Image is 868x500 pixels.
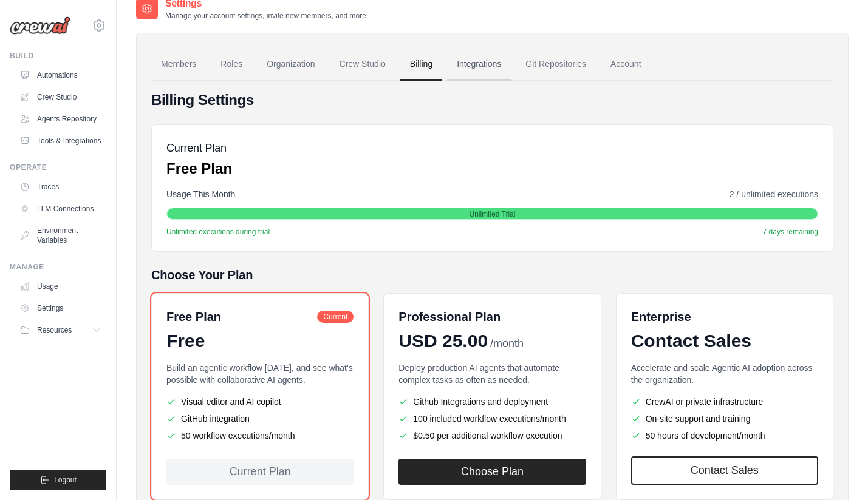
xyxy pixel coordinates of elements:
span: Usage This Month [166,188,235,200]
div: Contact Sales [631,330,818,352]
span: /month [490,336,524,352]
p: Free Plan [166,159,232,178]
li: On-site support and training [631,413,818,425]
p: Build an agentic workflow [DATE], and see what's possible with collaborative AI agents. [166,362,354,386]
a: Roles [211,48,252,81]
li: $0.50 per additional workflow execution [398,430,586,442]
span: 2 / unlimited executions [730,188,818,200]
div: Manage [10,262,106,272]
a: Crew Studio [330,48,395,81]
a: Crew Studio [15,87,106,107]
a: Environment Variables [15,221,106,250]
a: Git Repositories [516,48,596,81]
p: Deploy production AI agents that automate complex tasks as often as needed. [398,362,586,386]
div: Free [166,330,354,352]
a: LLM Connections [15,199,106,218]
a: Contact Sales [631,456,818,485]
a: Agents Repository [15,109,106,129]
div: Build [10,51,106,61]
h6: Professional Plan [398,308,501,325]
span: 7 days remaining [763,227,818,237]
li: Github Integrations and deployment [398,396,586,408]
div: Current Plan [166,459,354,485]
a: Traces [15,177,106,197]
span: Unlimited Trial [469,209,515,219]
li: 50 workflow executions/month [166,430,354,442]
a: Billing [400,48,442,81]
li: GitHub integration [166,413,354,425]
a: Tools & Integrations [15,131,106,150]
button: Resources [15,320,106,340]
img: Logo [10,16,70,35]
span: USD 25.00 [398,330,488,352]
h6: Enterprise [631,308,818,325]
li: 50 hours of development/month [631,430,818,442]
p: Manage your account settings, invite new members, and more. [165,11,368,21]
a: Settings [15,299,106,318]
li: 100 included workflow executions/month [398,413,586,425]
h5: Choose Your Plan [151,266,833,283]
h6: Free Plan [166,308,221,325]
a: Account [601,48,651,81]
span: Unlimited executions during trial [166,227,270,237]
h4: Billing Settings [151,90,833,110]
a: Usage [15,277,106,296]
h5: Current Plan [166,140,232,157]
button: Logout [10,470,106,490]
li: Visual editor and AI copilot [166,396,354,408]
a: Organization [257,48,324,81]
li: CrewAI or private infrastructure [631,396,818,408]
a: Members [151,48,206,81]
div: Operate [10,163,106,172]
a: Automations [15,66,106,85]
span: Logout [54,475,77,485]
span: Current [317,311,354,323]
a: Integrations [447,48,511,81]
p: Accelerate and scale Agentic AI adoption across the organization. [631,362,818,386]
button: Choose Plan [398,459,586,485]
span: Resources [37,325,72,335]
